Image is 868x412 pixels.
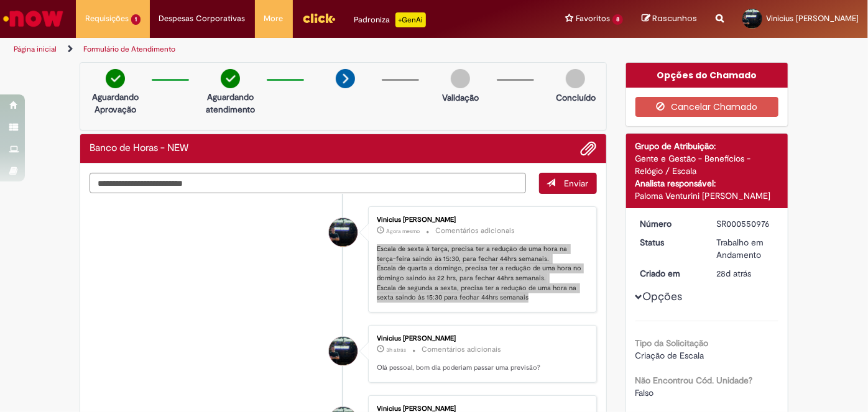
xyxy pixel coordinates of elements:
a: Formulário de Atendimento [83,44,175,54]
img: arrow-next.png [336,69,355,88]
button: Cancelar Chamado [635,97,779,117]
time: 01/10/2025 11:59:47 [386,227,420,235]
div: Vinicius [PERSON_NAME] [377,335,584,342]
dt: Status [631,236,708,249]
a: Rascunhos [642,13,697,25]
p: Validação [442,91,479,104]
img: click_logo_yellow_360x200.png [302,9,336,27]
small: Comentários adicionais [422,344,501,355]
span: 1 [131,14,141,25]
div: SR000550976 [716,217,774,230]
small: Comentários adicionais [435,226,515,236]
img: check-circle-green.png [106,69,125,88]
time: 04/09/2025 07:21:33 [716,268,751,279]
img: img-circle-grey.png [451,69,470,88]
b: Tipo da Solicitação [635,337,709,349]
div: Opções do Chamado [626,63,788,88]
span: 8 [612,14,623,25]
p: +GenAi [395,12,426,27]
div: Vinicius Pedroso De Lima [329,337,358,365]
span: Agora mesmo [386,227,420,235]
div: Vinicius Pedroso De Lima [329,218,358,247]
div: Padroniza [354,12,426,27]
dt: Número [631,217,708,230]
div: Vinicius [PERSON_NAME] [377,216,584,224]
div: Analista responsável: [635,177,779,190]
img: img-circle-grey.png [566,69,585,88]
p: Aguardando Aprovação [85,91,145,116]
p: Olá pessoal, bom dia poderiam passar uma previsão? [377,363,584,373]
div: Paloma Venturini [PERSON_NAME] [635,190,779,202]
p: Escala de sexta à terça, precisa ter a redução de uma hora na terça-feira saindo às 15:30, para f... [377,244,584,303]
span: Requisições [85,12,129,25]
button: Enviar [539,173,597,194]
span: 28d atrás [716,268,751,279]
span: Falso [635,387,654,398]
div: Trabalho em Andamento [716,236,774,261]
div: 04/09/2025 07:21:33 [716,267,774,280]
dt: Criado em [631,267,708,280]
span: More [264,12,284,25]
a: Página inicial [14,44,57,54]
time: 01/10/2025 09:24:51 [386,346,406,354]
span: Vinicius [PERSON_NAME] [766,13,859,24]
span: Criação de Escala [635,350,704,361]
h2: Banco de Horas - NEW Histórico de tíquete [90,143,188,154]
p: Concluído [556,91,596,104]
span: Despesas Corporativas [159,12,246,25]
img: check-circle-green.png [221,69,240,88]
textarea: Digite sua mensagem aqui... [90,173,526,193]
p: Aguardando atendimento [200,91,261,116]
div: Grupo de Atribuição: [635,140,779,152]
img: ServiceNow [1,6,65,31]
span: 3h atrás [386,346,406,354]
ul: Trilhas de página [9,38,570,61]
b: Não Encontrou Cód. Unidade? [635,375,753,386]
span: Favoritos [576,12,610,25]
div: Gente e Gestão - Benefícios - Relógio / Escala [635,152,779,177]
span: Enviar [565,178,589,189]
button: Adicionar anexos [581,140,597,157]
span: Rascunhos [652,12,697,24]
